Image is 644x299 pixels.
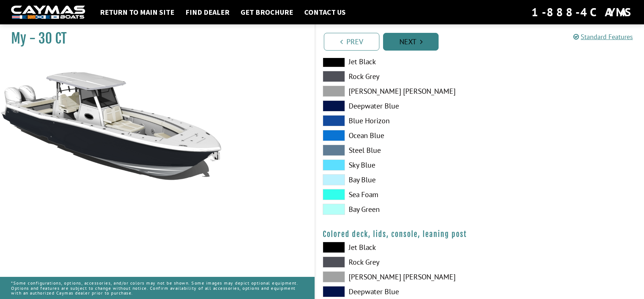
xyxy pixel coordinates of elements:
[182,7,233,17] a: Find Dealer
[323,271,472,282] label: [PERSON_NAME] [PERSON_NAME]
[573,32,633,41] a: Standard Features
[96,7,178,17] a: Return to main site
[531,4,633,20] div: 1-888-4CAYMAS
[324,33,379,51] a: Prev
[323,159,472,171] label: Sky Blue
[383,33,439,51] a: Next
[323,174,472,185] label: Bay Blue
[323,286,472,297] label: Deepwater Blue
[322,32,644,51] ul: Pagination
[323,130,472,141] label: Ocean Blue
[323,242,472,253] label: Jet Black
[323,100,472,111] label: Deepwater Blue
[323,257,472,268] label: Rock Grey
[11,30,296,47] h1: My - 30 CT
[237,7,297,17] a: Get Brochure
[323,145,472,156] label: Steel Blue
[11,277,303,299] p: *Some configurations, options, accessories, and/or colors may not be shown. Some images may depic...
[301,7,349,17] a: Contact Us
[323,56,472,67] label: Jet Black
[323,189,472,200] label: Sea Foam
[323,230,637,239] h4: Colored deck, lids, console, leaning post
[323,86,472,97] label: [PERSON_NAME] [PERSON_NAME]
[11,6,85,19] img: white-logo-c9c8dbefe5ff5ceceb0f0178aa75bf4bb51f6bca0971e226c86eb53dfe498488.png
[323,204,472,215] label: Bay Green
[323,115,472,126] label: Blue Horizon
[323,71,472,82] label: Rock Grey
